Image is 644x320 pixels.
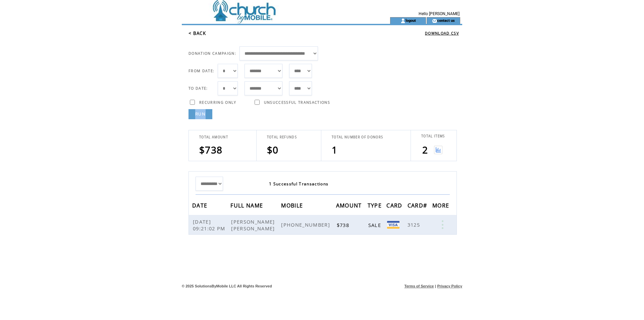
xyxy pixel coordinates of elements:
[199,143,222,156] span: $738
[434,146,442,154] img: View graph
[406,18,416,22] a: logout
[199,135,228,139] span: TOTAL AMOUNT
[332,135,383,139] span: TOTAL NUMBER OF DONORS
[182,284,272,288] span: © 2025 SolutionsByMobile LLC All Rights Reserved
[386,203,404,207] a: CARD
[332,143,337,156] span: 1
[425,31,459,36] a: DOWNLOAD CSV
[400,18,406,24] img: account_icon.gif
[230,203,265,207] a: FULL NAME
[189,30,206,36] a: < BACK
[386,200,404,213] span: CARD
[437,284,462,288] a: Privacy Policy
[405,284,434,288] a: Terms of Service
[281,221,332,228] span: [PHONE_NUMBER]
[387,221,399,229] img: Visa
[419,11,460,16] span: Hello [PERSON_NAME]
[231,218,276,232] span: [PERSON_NAME] [PERSON_NAME]
[437,18,455,22] a: contact us
[189,86,208,91] span: TO DATE:
[368,203,383,207] a: TYPE
[267,135,297,139] span: TOTAL REFUNDS
[368,222,383,228] span: SALE
[264,100,330,105] span: UNSUCCESSFUL TRANSACTIONS
[193,218,227,232] span: [DATE] 09:21:02 PM
[408,221,422,228] span: 3125
[189,109,212,119] a: RUN
[421,134,445,138] span: TOTAL ITEMS
[230,200,265,213] span: FULL NAME
[422,143,428,156] span: 2
[281,200,305,213] span: MOBILE
[189,68,214,73] span: FROM DATE:
[199,100,236,105] span: RECURRING ONLY
[432,200,451,213] span: MORE
[192,200,209,213] span: DATE
[336,200,364,213] span: AMOUNT
[269,181,328,187] span: 1 Successful Transactions
[337,222,351,228] span: $738
[432,18,437,24] img: contact_us_icon.gif
[408,200,429,213] span: CARD#
[435,284,436,288] span: |
[368,200,383,213] span: TYPE
[189,51,236,56] span: DONATION CAMPAIGN:
[192,203,209,207] a: DATE
[336,203,364,207] a: AMOUNT
[408,203,429,207] a: CARD#
[267,143,279,156] span: $0
[281,203,305,207] a: MOBILE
